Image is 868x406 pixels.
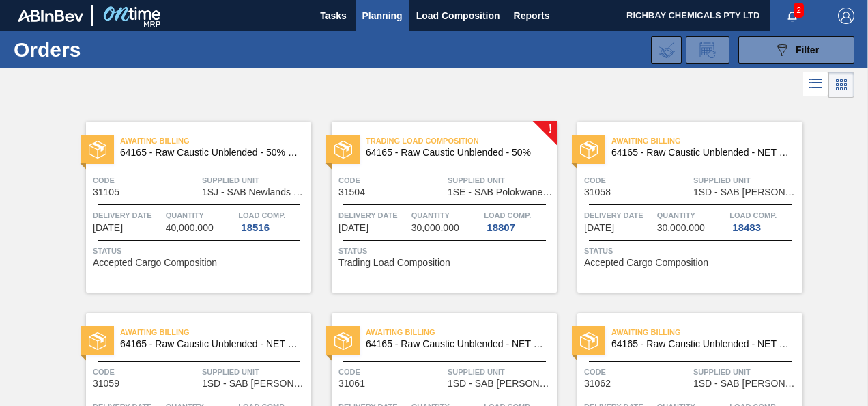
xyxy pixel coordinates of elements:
[484,222,518,233] div: 18807
[693,379,799,389] span: 1SD - SAB Rosslyn Brewery
[14,42,202,57] h1: Orders
[611,148,792,158] span: 64165 - Raw Caustic Unblended - NET WET
[338,174,444,187] span: Code
[580,141,598,159] img: status
[580,332,598,350] img: status
[93,379,119,389] span: 31059
[366,134,557,148] span: Trading Load Composition
[584,244,799,258] span: Status
[93,187,119,198] span: 31105
[729,208,799,233] a: Load Comp.18483
[93,208,162,222] span: Delivery Date
[166,208,235,222] span: Quantity
[338,208,408,222] span: Delivery Date
[334,141,352,159] img: status
[120,339,300,349] span: 64165 - Raw Caustic Unblended - NET WET
[729,208,777,222] span: Load Comp.
[93,244,308,258] span: Status
[584,223,614,233] span: 10/01/2025
[120,134,311,148] span: Awaiting Billing
[311,122,557,293] a: !statusTrading Load Composition64165 - Raw Caustic Unblended - 50%Code31504Supplied Unit1SE - SAB...
[166,223,214,233] span: 40,000.000
[729,222,764,233] div: 18483
[448,174,553,187] span: Supplied Unit
[362,8,403,24] span: Planning
[611,134,802,148] span: Awaiting Billing
[202,174,308,187] span: Supplied Unit
[338,379,365,389] span: 31061
[484,208,531,222] span: Load Comp.
[448,187,553,198] span: 1SE - SAB Polokwane Brewery
[338,244,553,258] span: Status
[584,208,654,222] span: Delivery Date
[338,258,450,268] span: Trading Load Composition
[693,174,799,187] span: Supplied Unit
[448,365,553,379] span: Supplied Unit
[120,148,300,158] span: 64165 - Raw Caustic Unblended - 50% - WET
[202,187,308,198] span: 1SJ - SAB Newlands Brewery
[93,174,199,187] span: Code
[338,365,444,379] span: Code
[584,258,708,268] span: Accepted Cargo Composition
[366,148,546,158] span: 64165 - Raw Caustic Unblended - 50%
[484,208,553,233] a: Load Comp.18807
[120,325,311,339] span: Awaiting Billing
[89,141,106,159] img: status
[416,8,500,24] span: Load Composition
[89,332,106,350] img: status
[202,379,308,389] span: 1SD - SAB Rosslyn Brewery
[93,365,199,379] span: Code
[238,208,285,222] span: Load Comp.
[693,187,799,198] span: 1SD - SAB Rosslyn Brewery
[338,187,365,198] span: 31504
[18,10,83,22] img: TNhmsLtSVTkK8tSr43FrP2fwEKptu5GPRR3wAAAABJRU5ErkJggg==
[657,208,727,222] span: Quantity
[611,325,802,339] span: Awaiting Billing
[319,8,349,24] span: Tasks
[514,8,550,24] span: Reports
[738,36,854,64] button: Filter
[202,365,308,379] span: Supplied Unit
[366,339,546,349] span: 64165 - Raw Caustic Unblended - NET WET
[66,122,311,293] a: statusAwaiting Billing64165 - Raw Caustic Unblended - 50% - WETCode31105Supplied Unit1SJ - SAB Ne...
[651,36,682,64] div: Import Order Negotiation
[366,325,557,339] span: Awaiting Billing
[338,223,368,233] span: 09/08/2025
[686,36,729,64] div: Order Review Request
[448,379,553,389] span: 1SD - SAB Rosslyn Brewery
[93,258,217,268] span: Accepted Cargo Composition
[828,72,854,98] div: Card Vision
[796,44,819,55] span: Filter
[584,365,690,379] span: Code
[411,223,459,233] span: 30,000.000
[611,339,792,349] span: 64165 - Raw Caustic Unblended - NET WET
[803,72,828,98] div: List Vision
[770,6,814,25] button: Notifications
[93,223,123,233] span: 08/29/2025
[238,222,272,233] div: 18516
[657,223,705,233] span: 30,000.000
[693,365,799,379] span: Supplied Unit
[411,208,481,222] span: Quantity
[238,208,308,233] a: Load Comp.18516
[584,174,690,187] span: Code
[838,8,854,24] img: Logout
[334,332,352,350] img: status
[584,379,611,389] span: 31062
[794,3,804,18] span: 2
[557,122,802,293] a: statusAwaiting Billing64165 - Raw Caustic Unblended - NET WETCode31058Supplied Unit1SD - SAB [PER...
[584,187,611,198] span: 31058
